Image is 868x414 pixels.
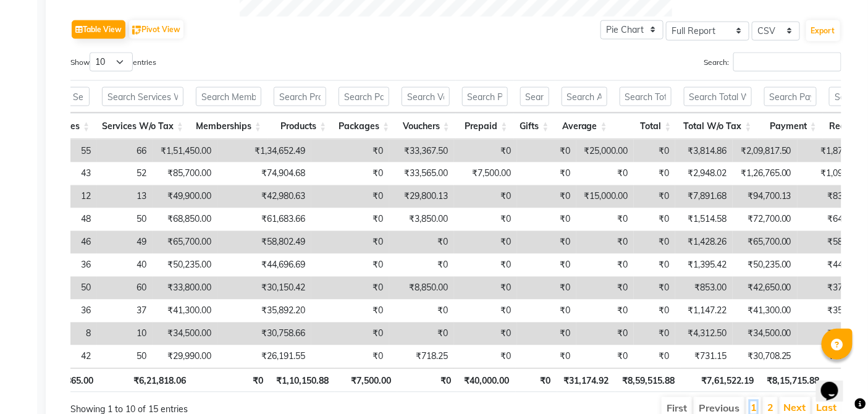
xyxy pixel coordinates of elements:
td: ₹0 [634,277,675,300]
td: ₹0 [634,163,675,185]
img: pivot.png [132,26,141,35]
td: ₹0 [517,231,576,254]
td: ₹0 [576,345,634,368]
td: ₹0 [311,254,389,277]
td: ₹0 [517,185,576,208]
td: ₹72,700.00 [733,208,798,231]
input: Search Products [274,87,326,106]
td: ₹0 [634,300,675,323]
td: 49 [97,231,153,254]
td: ₹0 [454,300,517,323]
td: ₹0 [311,140,389,163]
th: ₹1,10,150.88 [269,368,335,392]
input: Search: [733,53,841,72]
td: ₹0 [311,323,389,345]
td: 50 [97,345,153,368]
th: Vouchers: activate to sort column ascending [395,113,455,140]
th: Products: activate to sort column ascending [268,113,332,140]
td: ₹8,850.00 [389,277,454,300]
th: Total W/o Tax: activate to sort column ascending [678,113,758,140]
td: ₹41,300.00 [153,300,217,323]
th: ₹6,21,818.06 [99,368,192,392]
th: Services W/o Tax: activate to sort column ascending [96,113,190,140]
td: ₹0 [576,231,634,254]
td: ₹0 [454,345,517,368]
td: ₹0 [576,300,634,323]
td: ₹1,395.42 [675,254,733,277]
input: Search Prepaid [462,87,508,106]
td: ₹0 [454,254,517,277]
td: ₹3,814.86 [675,140,733,163]
td: ₹0 [634,231,675,254]
th: ₹0 [397,368,457,392]
td: ₹0 [634,323,675,345]
td: ₹35,892.20 [217,300,311,323]
td: 13 [97,185,153,208]
th: ₹7,500.00 [335,368,397,392]
th: Prepaid: activate to sort column ascending [456,113,514,140]
a: 1 [751,402,757,414]
td: ₹0 [389,300,454,323]
td: ₹0 [576,254,634,277]
input: Search Vouchers [402,87,449,106]
td: ₹0 [389,254,454,277]
td: ₹0 [311,208,389,231]
td: 37 [97,300,153,323]
td: ₹44,696.69 [217,254,311,277]
td: ₹0 [311,345,389,368]
button: Export [806,20,840,41]
input: Search Memberships [196,87,261,106]
td: ₹0 [454,231,517,254]
td: ₹85,700.00 [153,163,217,185]
a: Next [784,402,806,414]
td: ₹4,312.50 [675,323,733,345]
td: ₹15,000.00 [576,185,634,208]
td: ₹0 [634,208,675,231]
label: Search: [704,53,841,72]
td: ₹1,514.58 [675,208,733,231]
td: 50 [97,208,153,231]
th: Packages: activate to sort column ascending [332,113,395,140]
td: ₹0 [311,231,389,254]
td: 52 [97,163,153,185]
input: Search Gifts [520,87,549,106]
td: ₹853.00 [675,277,733,300]
td: ₹0 [634,254,675,277]
td: ₹33,367.50 [389,140,454,163]
a: 2 [767,402,773,414]
th: Gifts: activate to sort column ascending [514,113,555,140]
td: ₹718.25 [389,345,454,368]
input: Search Total [620,87,672,106]
td: ₹1,428.26 [675,231,733,254]
td: ₹34,500.00 [153,323,217,345]
input: Search Packages [339,87,389,106]
td: ₹94,700.13 [733,185,798,208]
input: Search Total W/o Tax [684,87,752,106]
td: ₹0 [517,140,576,163]
td: ₹65,700.00 [153,231,217,254]
td: ₹0 [517,163,576,185]
td: ₹61,683.66 [217,208,311,231]
td: ₹65,700.00 [733,231,798,254]
td: ₹2,948.02 [675,163,733,185]
iframe: chat widget [816,365,856,402]
th: ₹8,59,515.88 [615,368,681,392]
td: ₹0 [517,277,576,300]
td: ₹30,758.66 [217,323,311,345]
td: ₹0 [454,323,517,345]
td: ₹0 [311,277,389,300]
td: ₹0 [389,231,454,254]
td: ₹3,850.00 [389,208,454,231]
td: ₹2,09,817.50 [733,140,798,163]
td: ₹42,980.63 [217,185,311,208]
td: 60 [97,277,153,300]
input: Search Services W/o Tax [102,87,183,106]
select: Showentries [90,53,133,72]
td: ₹29,990.00 [153,345,217,368]
td: ₹0 [517,254,576,277]
td: ₹0 [576,208,634,231]
td: ₹1,34,652.49 [217,140,311,163]
td: ₹0 [311,185,389,208]
td: 10 [97,323,153,345]
td: ₹74,904.68 [217,163,311,185]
